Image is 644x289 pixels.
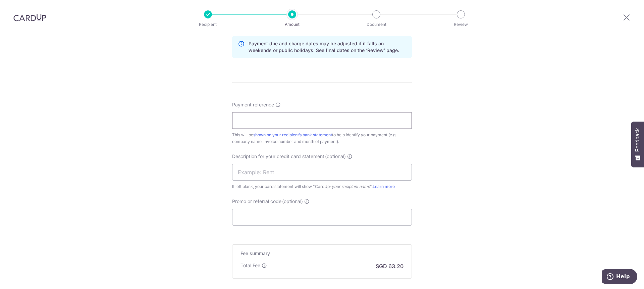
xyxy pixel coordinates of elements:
[249,40,406,54] p: Payment due and charge dates may be adjusted if it falls on weekends or public holidays. See fina...
[267,21,317,28] p: Amount
[253,132,332,137] a: shown on your recipient’s bank statement
[352,21,401,28] p: Document
[436,21,486,28] p: Review
[602,269,637,286] iframe: Opens a widget where you can find more information
[282,198,303,205] span: (optional)
[232,183,412,190] div: If left blank, your card statement will show "CardUp- ".
[635,128,641,152] span: Feedback
[325,153,346,160] span: (optional)
[376,262,404,270] p: SGD 63.20
[373,184,395,189] a: Learn more
[240,250,404,257] h5: Fee summary
[232,198,281,205] span: Promo or referral code
[631,122,644,167] button: Feedback - Show survey
[232,153,324,160] span: Description for your credit card statement
[232,101,274,108] span: Payment reference
[332,184,370,189] i: your recipient name
[183,21,233,28] p: Recipient
[232,132,412,145] div: This will be to help identify your payment (e.g. company name, invoice number and month of payment).
[240,262,260,269] p: Total Fee
[232,164,412,181] input: Example: Rent
[13,13,46,21] img: CardUp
